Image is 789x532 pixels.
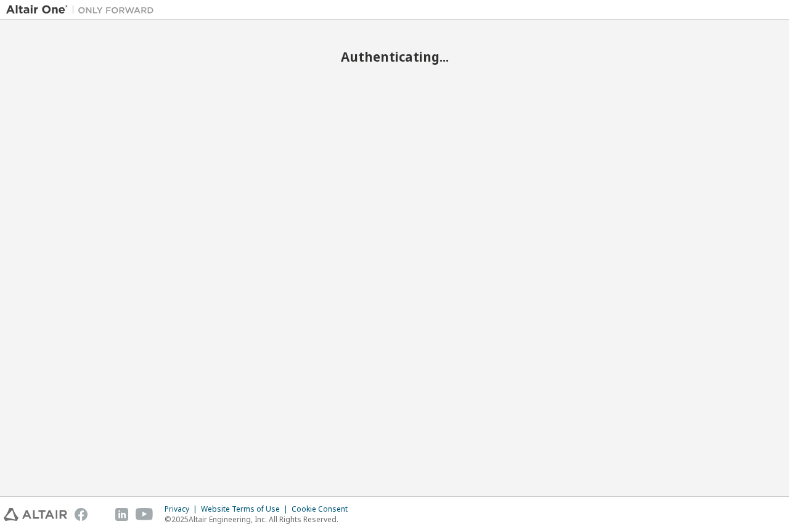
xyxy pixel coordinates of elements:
p: © 2025 Altair Engineering, Inc. All Rights Reserved. [165,514,355,525]
div: Website Terms of Use [201,504,292,514]
img: linkedin.svg [115,508,128,521]
img: Altair One [6,4,160,16]
img: facebook.svg [75,508,88,521]
div: Cookie Consent [292,504,355,514]
h2: Authenticating... [6,49,783,65]
div: Privacy [165,504,201,514]
img: youtube.svg [136,508,153,521]
img: altair_logo.svg [4,508,67,521]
